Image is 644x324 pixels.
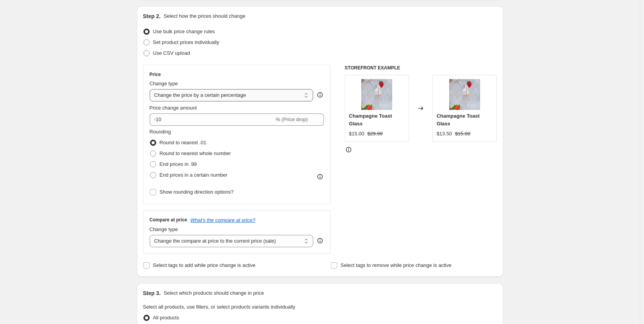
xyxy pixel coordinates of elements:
[143,304,295,310] span: Select all products, use filters, or select products variants individually
[341,262,452,268] span: Select tags to remove while price change is active
[349,113,392,127] span: Champagne Toast Glass
[316,91,324,99] div: help
[153,315,179,321] span: All products
[361,79,392,110] img: PersonalisedChampagneGlassTheLabelHouseCollection_80x.jpg
[191,217,256,223] button: What's the compare at price?
[150,105,197,111] span: Price change amount
[449,79,480,110] img: PersonalisedChampagneGlassTheLabelHouseCollection_80x.jpg
[276,116,308,122] span: % (Price drop)
[150,226,178,232] span: Change type
[150,129,171,135] span: Rounding
[150,217,187,223] h3: Compare at price
[368,130,383,138] strike: $29.99
[143,289,161,297] h2: Step 3.
[164,12,245,20] p: Select how the prices should change
[150,81,178,86] span: Change type
[437,130,452,138] div: $13.50
[349,130,364,138] div: $15.00
[455,130,470,138] strike: $15.00
[153,262,256,268] span: Select tags to add while price change is active
[160,189,234,195] span: Show rounding direction options?
[164,289,264,297] p: Select which products should change in price
[160,161,197,167] span: End prices in .99
[437,113,480,127] span: Champagne Toast Glass
[345,65,497,71] h6: STOREFRONT EXAMPLE
[316,237,324,245] div: help
[160,172,228,178] span: End prices in a certain number
[150,113,274,126] input: -15
[153,50,190,56] span: Use CSV upload
[150,71,161,78] h3: Price
[160,150,231,156] span: Round to nearest whole number
[153,39,219,45] span: Set product prices individually
[160,140,206,145] span: Round to nearest .01
[143,12,161,20] h2: Step 2.
[153,29,215,34] span: Use bulk price change rules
